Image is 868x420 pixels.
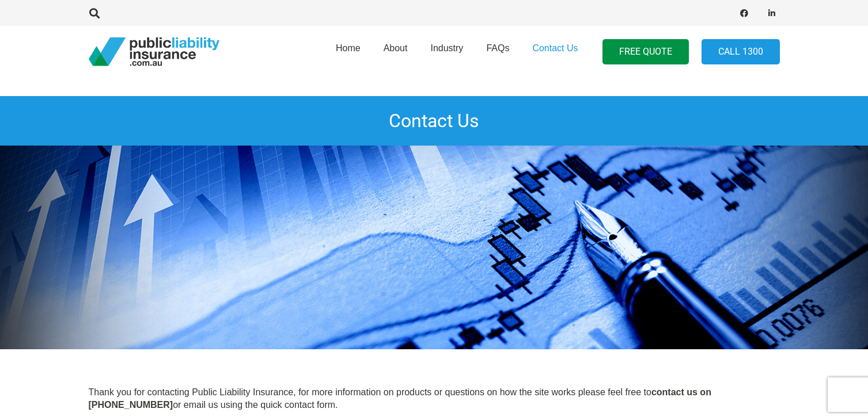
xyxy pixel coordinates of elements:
[84,8,107,18] a: Search
[521,22,589,81] a: Contact Us
[336,43,361,53] span: Home
[372,22,419,81] a: About
[702,39,780,65] a: Call 1300
[384,43,408,53] span: About
[430,43,463,53] span: Industry
[89,37,219,66] a: pli_logotransparent
[324,22,372,81] a: Home
[475,22,521,81] a: FAQs
[764,5,780,21] a: LinkedIn
[736,5,752,21] a: Facebook
[419,22,475,81] a: Industry
[602,39,689,65] a: FREE QUOTE
[89,386,780,412] p: Thank you for contacting Public Liability Insurance, for more information on products or question...
[486,43,509,53] span: FAQs
[532,43,578,53] span: Contact Us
